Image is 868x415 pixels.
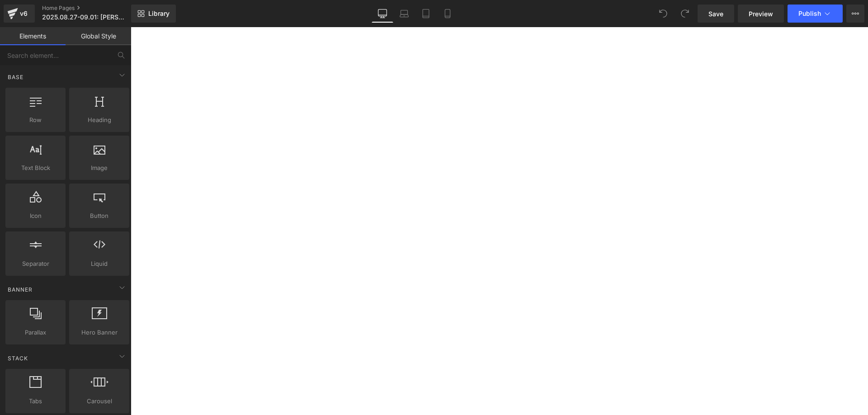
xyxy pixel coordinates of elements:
[738,5,784,23] a: Preview
[131,5,176,23] a: New Library
[372,5,393,23] a: Desktop
[72,211,127,221] span: Button
[42,5,146,12] a: Home Pages
[18,8,29,19] div: v6
[148,9,170,18] span: Library
[437,5,458,23] a: Mobile
[8,259,63,269] span: Separator
[749,9,773,19] span: Preview
[8,396,63,406] span: Tabs
[4,5,35,23] a: v6
[676,5,694,23] button: Redo
[415,5,437,23] a: Tablet
[393,5,415,23] a: Laptop
[8,115,63,125] span: Row
[7,285,33,294] span: Banner
[846,5,864,23] button: More
[72,163,127,173] span: Image
[8,163,63,173] span: Text Block
[7,354,29,363] span: Stack
[72,115,127,125] span: Heading
[72,396,127,406] span: Carousel
[72,259,127,269] span: Liquid
[8,211,63,221] span: Icon
[66,27,131,45] a: Global Style
[42,14,129,21] span: 2025.08.27-09.01: [PERSON_NAME] Schnäppchen-Jetzt zugreifen
[72,328,127,337] span: Hero Banner
[788,5,843,23] button: Publish
[7,73,24,81] span: Base
[8,328,63,337] span: Parallax
[798,10,821,17] span: Publish
[654,5,672,23] button: Undo
[708,9,723,19] span: Save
